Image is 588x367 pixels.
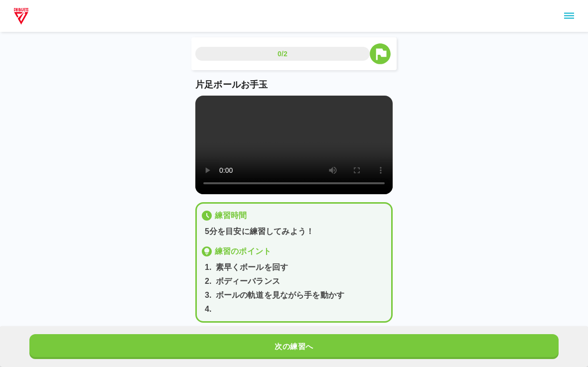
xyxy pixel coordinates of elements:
p: 1 . [205,261,212,273]
button: sidemenu [561,7,578,24]
p: 5分を目安に練習してみよう！ [205,226,387,238]
p: 2 . [205,275,212,287]
p: ボディーバランス [216,275,280,287]
button: 次の練習へ [29,334,559,359]
p: 練習時間 [215,210,247,222]
p: ボールの軌道を見ながら手を動かす [216,289,344,301]
p: 4 . [205,303,212,315]
p: 3 . [205,289,212,301]
p: 練習のポイント [215,245,271,257]
p: 素早くボールを回す [216,261,288,273]
img: dummy [12,6,30,26]
p: 片足ボールお手玉 [195,78,393,92]
p: 0/2 [278,49,288,59]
